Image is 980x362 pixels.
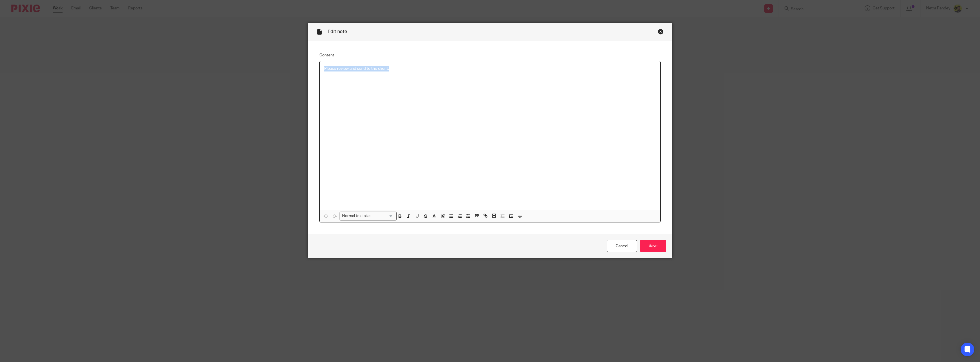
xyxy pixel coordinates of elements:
[607,240,637,252] a: Cancel
[658,29,663,34] div: Close this dialog window
[373,213,393,219] input: Search for option
[341,213,372,219] span: Normal text size
[319,52,661,58] label: Content
[324,66,656,71] p: Please review and send to the client.
[328,29,347,34] span: Edit note
[340,212,397,220] div: Search for option
[640,240,666,252] input: Save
